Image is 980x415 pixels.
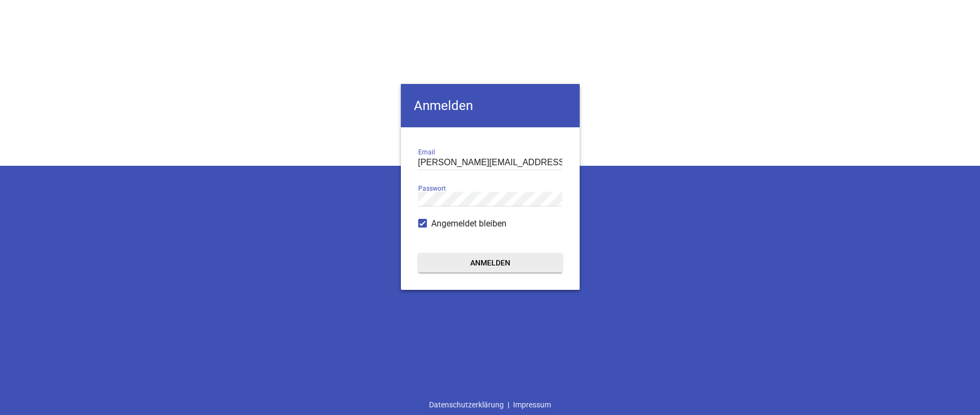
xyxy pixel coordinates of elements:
[401,84,580,127] h4: Anmelden
[431,217,507,230] span: Angemeldet bleiben
[509,394,555,415] a: Impressum
[425,394,508,415] a: Datenschutzerklärung
[425,394,555,415] div: |
[418,253,562,273] button: Anmelden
